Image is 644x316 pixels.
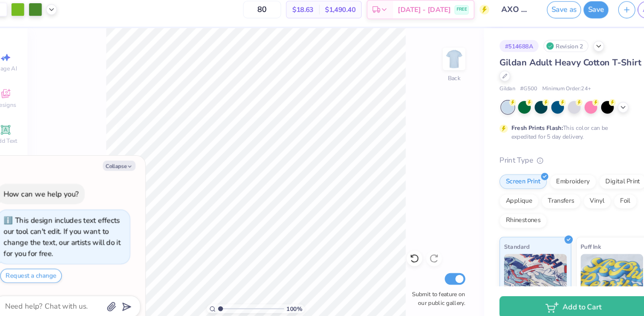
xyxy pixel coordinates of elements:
[11,102,31,110] span: Designs
[565,190,591,204] div: Vinyl
[112,158,143,168] button: Collapse
[16,260,74,274] button: Request a change
[486,87,501,95] span: Gildan
[390,12,440,21] span: [DATE] - [DATE]
[437,76,449,85] div: Back
[291,12,311,21] span: $18.63
[486,153,626,164] div: Print Type
[528,45,570,56] div: Revision 2
[446,13,455,19] span: FREE
[526,190,563,204] div: Transfers
[481,7,526,25] input: Untitled Design
[486,45,523,56] div: # 514688A
[563,234,582,244] span: Puff Ink
[486,286,626,307] button: Add to Cart
[10,68,32,76] span: Image AI
[10,136,32,144] span: Add Text
[534,171,577,185] div: Embroidery
[434,53,453,72] img: Back
[621,11,630,22] span: AS
[399,280,454,297] label: Submit to feature on our public gallery.
[616,8,635,24] a: AS
[563,246,622,293] img: Puff Ink
[486,171,531,185] div: Screen Print
[244,8,280,24] input: – –
[497,123,610,140] div: This color can be expedited for 5 day delivery.
[490,246,550,293] img: Standard
[527,87,573,95] span: Minimum Order: 24 +
[565,8,589,24] button: Save
[322,12,350,21] span: $1,490.40
[19,185,90,194] div: How can we help you?
[486,190,523,204] div: Applique
[594,190,615,204] div: Foil
[486,208,531,222] div: Rhinestones
[531,8,563,24] button: Save as
[285,294,300,302] span: 100 %
[486,60,620,71] span: Gildan Adult Heavy Cotton T-Shirt
[490,234,515,244] span: Standard
[19,210,129,251] div: This design includes text effects our tool can't edit. If you want to change the text, our artist...
[505,87,522,95] span: # G500
[580,171,625,185] div: Digital Print
[497,124,546,131] strong: Fresh Prints Flash:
